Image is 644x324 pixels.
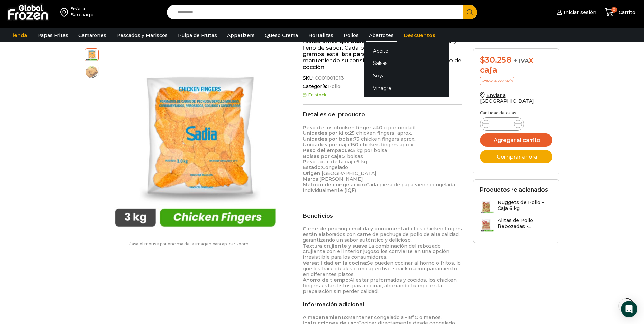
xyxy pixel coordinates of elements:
strong: Unidades por bolsa: [303,136,354,142]
strong: Versatilidad en la cocina: [303,260,367,266]
strong: Bolsas por caja: [303,153,343,159]
a: Pollo [327,84,340,89]
a: Iniciar sesión [555,5,596,19]
img: chicken-fingers [102,48,289,235]
h2: Beneficios [303,213,463,219]
a: Soya [364,70,449,82]
span: Carrito [617,9,636,16]
a: 0 Carrito [603,4,637,20]
strong: Unidades por caja: [303,142,350,148]
a: Queso Crema [261,29,301,42]
strong: Peso de los chicken fingers: [303,125,375,131]
h2: Detalles del producto [303,111,463,118]
a: Tienda [6,29,31,42]
span: SKU: [303,75,463,81]
a: Camarones [75,29,110,42]
a: Alitas de Pollo Rebozadas -... [480,218,553,232]
a: Appetizers [224,29,258,42]
span: Categoría: [303,84,463,89]
img: address-field-icon.svg [60,6,71,18]
strong: Textura crujiente y suave: [303,243,368,249]
div: 1 / 2 [102,48,289,235]
a: Nuggets de Pollo - Caja 6 kg [480,199,553,214]
div: Enviar a [71,6,94,11]
div: Open Intercom Messenger [621,301,637,317]
button: Search button [463,5,477,19]
p: Los chicken fingers están elaborados con carne de pechuga de pollo de alta calidad, garantizando ... [303,226,463,294]
div: x caja [480,55,553,75]
span: 0 [611,7,617,13]
h2: Productos relacionados [480,186,548,193]
strong: Método de congelación: [303,182,366,188]
a: Aceite [364,44,449,57]
strong: Origen: [303,170,321,176]
span: pollo-apanado [85,65,98,79]
strong: Marca: [303,176,319,182]
a: Salsas [364,57,449,70]
a: Hortalizas [305,29,337,42]
a: Abarrotes [366,29,397,42]
a: Vinagre [364,82,449,94]
button: Agregar al carrito [480,133,553,147]
strong: Peso total de la caja: [303,159,356,165]
strong: Estado: [303,164,322,170]
h3: Alitas de Pollo Rebozadas -... [498,218,553,229]
a: Pulpa de Frutas [174,29,220,42]
span: chicken-fingers [85,48,98,61]
p: Precio al contado [480,77,514,85]
a: Descuentos [401,29,439,42]
p: Cantidad de cajas [480,111,553,115]
strong: Ahorro de tiempo: [303,277,350,283]
span: $ [480,55,485,65]
span: + IVA [514,57,529,64]
input: Product quantity [496,119,509,128]
p: Pasa el mouse por encima de la imagen para aplicar zoom [85,241,293,246]
a: Enviar a [GEOGRAPHIC_DATA] [480,92,534,104]
h3: Nuggets de Pollo - Caja 6 kg [498,199,553,211]
p: 40 g por unidad 25 chicken fingers aprox. 75 chicken fingers aprox. 150 chicken fingers aprox. 3 ... [303,125,463,194]
strong: Peso del empaque: [303,147,352,154]
a: Pollos [340,29,362,42]
a: Pescados y Mariscos [113,29,171,42]
a: Papas Fritas [34,29,72,42]
span: CC01001013 [314,75,344,81]
div: Santiago [71,11,94,18]
strong: Unidades por kilo: [303,130,349,136]
span: Cada pieza de papa viene congelada individualmente (IQF) [303,182,455,194]
h2: Información adicional [303,301,463,308]
strong: Carne de pechuga molida y condimentada: [303,226,413,232]
bdi: 30.258 [480,55,512,65]
button: Comprar ahora [480,150,553,163]
span: Iniciar sesión [562,9,596,16]
strong: Almacenamiento: [303,314,348,320]
p: En stock [303,93,463,97]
